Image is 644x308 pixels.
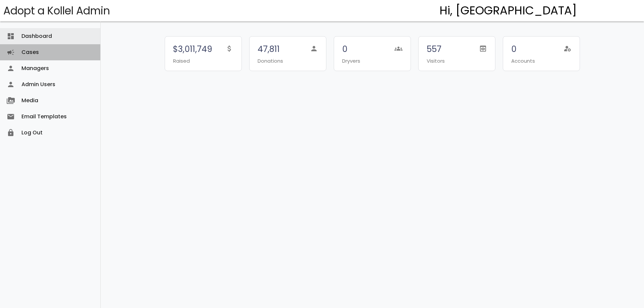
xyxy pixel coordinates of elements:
[173,57,212,65] p: Raised
[342,45,360,54] h5: 0
[394,45,402,53] span: groups
[258,45,283,54] h5: 47,811
[7,44,15,60] i: campaign
[427,57,445,65] p: Visitors
[225,45,233,53] span: attach_money
[479,45,487,53] span: preview
[511,57,535,65] p: Accounts
[342,57,360,65] p: Dryvers
[173,45,212,54] h5: $3,011,749
[563,45,572,53] span: manage_accounts
[511,45,535,54] h5: 0
[310,45,318,53] span: person
[258,57,283,65] p: Donations
[439,4,577,17] h4: Hi, [GEOGRAPHIC_DATA]
[7,60,15,76] i: person
[427,45,445,54] h5: 557
[7,93,15,109] i: perm_media
[7,28,15,44] i: dashboard
[7,109,15,125] i: email
[7,76,15,93] i: person
[7,125,15,141] i: lock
